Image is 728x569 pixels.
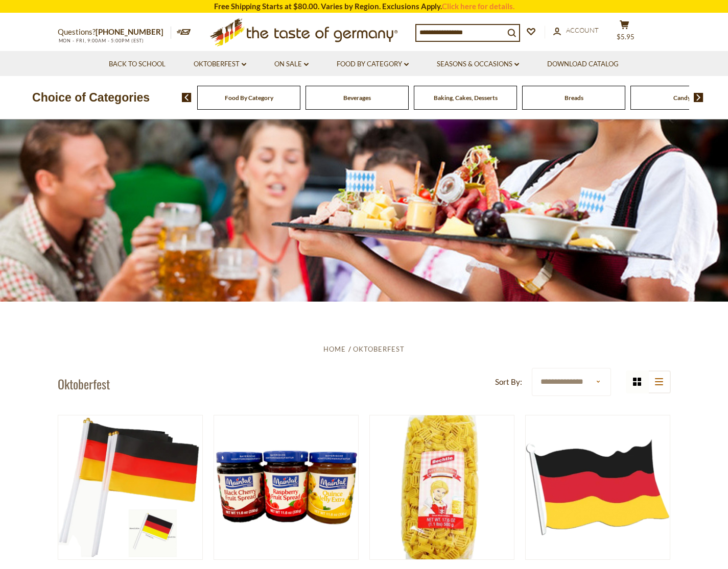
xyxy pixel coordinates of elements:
span: $5.95 [617,33,635,41]
a: Click here for details. [442,2,514,11]
a: Seasons & Occasions [437,59,519,70]
span: MON - FRI, 9:00AM - 5:00PM (EST) [58,38,145,43]
button: $5.95 [609,20,640,45]
img: The Taste of Germany "Black Red Gold" German Flags (pack of 5), weather-resistant, 8 x 5 inches [58,415,203,560]
a: Breads [565,94,583,102]
img: next arrow [694,93,703,102]
img: Bechtle Swabian "Beer Stein" Egg Pasta 17.6 oz [370,415,514,560]
a: Food By Category [337,59,409,70]
img: The Taste of Germany "Black Red Gold" Large Flag Cutout, 12" x 17" [526,415,670,560]
a: Back to School [109,59,166,70]
img: previous arrow [182,93,192,102]
span: Account [566,26,599,34]
p: Questions? [58,26,171,39]
a: Download Catalog [547,59,619,70]
a: Candy [673,94,691,102]
a: [PHONE_NUMBER] [96,27,163,36]
a: Oktoberfest [353,345,405,353]
a: Account [553,25,599,36]
a: Baking, Cakes, Desserts [434,94,498,102]
img: Maintal "Black-Red-Golden" Premium Fruit Preserves, 3 pack - SPECIAL PRICE [214,415,359,560]
a: Beverages [343,94,371,102]
a: Food By Category [225,94,273,102]
h1: Oktoberfest [58,376,110,391]
a: Oktoberfest [194,59,246,70]
a: Home [323,345,346,353]
label: Sort By: [495,376,522,388]
a: On Sale [274,59,309,70]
